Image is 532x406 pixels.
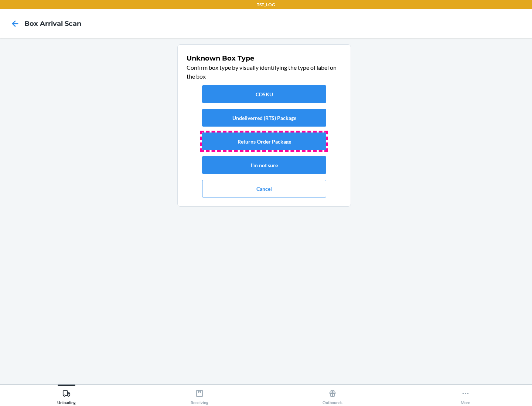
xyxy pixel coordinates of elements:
[57,386,76,405] div: Unloading
[133,385,266,405] button: Receiving
[191,386,208,405] div: Receiving
[202,85,326,103] button: CDSKU
[323,386,342,405] div: Outbounds
[257,1,275,8] p: TST_LOG
[187,63,342,81] p: Confirm box type by visually identifying the type of label on the box
[202,133,326,150] button: Returns Order Package
[202,109,326,127] button: Undeliverred (RTS) Package
[266,385,399,405] button: Outbounds
[202,156,326,174] button: I'm not sure
[461,386,470,405] div: More
[399,385,532,405] button: More
[202,180,326,197] button: Cancel
[187,54,342,63] h1: Unknown Box Type
[24,19,81,28] h4: Box Arrival Scan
